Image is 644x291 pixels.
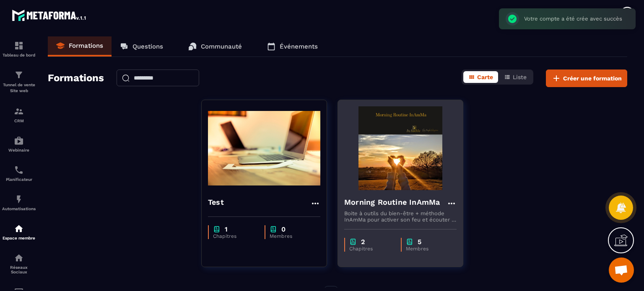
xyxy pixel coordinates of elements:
img: automations [14,224,24,234]
img: automations [14,136,24,146]
p: Espace membre [2,236,36,240]
img: formation [14,70,24,80]
h2: Formations [48,70,104,87]
p: Webinaire [2,148,36,152]
p: Membres [270,233,312,239]
img: chapter [213,225,221,233]
p: Tableau de bord [2,53,36,57]
a: automationsautomationsAutomatisations [2,188,36,217]
a: formation-backgroundMorning Routine InAmMaBoite à outils du bien-être + méthode InAmMa pour activ... [338,100,474,278]
p: Membres [406,246,448,252]
div: Ouvrir le chat [609,258,634,283]
img: scheduler [14,165,24,175]
a: Formations [48,36,112,57]
h4: Morning Routine InAmMa [344,196,440,208]
a: Événements [259,36,326,57]
a: Questions [112,36,171,57]
img: chapter [349,238,357,246]
p: Boite à outils du bien-être + méthode InAmMa pour activer son feu et écouter la voix de son coeur... [344,210,457,223]
p: Communauté [201,43,242,50]
p: 1 [225,225,228,233]
span: Carte [477,74,493,80]
p: Réseaux Sociaux [2,265,36,274]
p: Chapitres [213,233,256,239]
button: Carte [463,71,498,83]
p: Automatisations [2,206,36,211]
img: social-network [14,253,24,263]
span: Liste [513,74,527,80]
img: logo [12,8,87,23]
a: schedulerschedulerPlanificateur [2,159,36,188]
p: Planificateur [2,177,36,182]
img: formation [14,106,24,116]
a: automationsautomationsEspace membre [2,217,36,247]
p: CRM [2,118,36,123]
img: chapter [270,225,277,233]
p: 5 [418,238,421,246]
button: Créer une formation [546,70,627,87]
a: automationsautomationsWebinaire [2,129,36,159]
img: formation-background [344,106,457,190]
button: Liste [499,71,532,83]
a: formationformationTunnel de vente Site web [2,64,36,100]
span: Créer une formation [563,74,622,82]
a: formationformationCRM [2,100,36,129]
h4: Test [208,196,224,208]
p: Tunnel de vente Site web [2,82,36,94]
a: Communauté [180,36,250,57]
img: formation-background [208,106,320,190]
img: formation [14,41,24,51]
a: formationformationTableau de bord [2,34,36,64]
p: Événements [280,43,318,50]
p: Formations [69,42,103,49]
p: 2 [361,238,365,246]
img: automations [14,194,24,204]
p: Questions [132,43,163,50]
a: social-networksocial-networkRéseaux Sociaux [2,247,36,281]
a: formation-backgroundTestchapter1Chapitreschapter0Membres [201,100,338,278]
p: 0 [281,225,286,233]
img: chapter [406,238,413,246]
p: Chapitres [349,246,392,252]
